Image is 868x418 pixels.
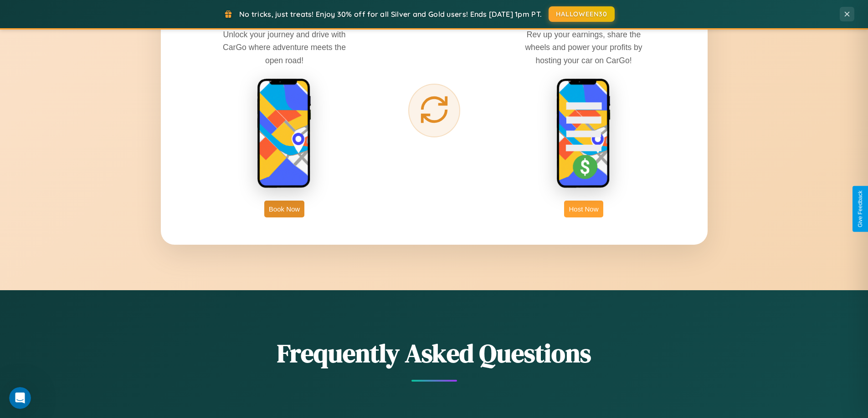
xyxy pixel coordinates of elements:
button: HALLOWEEN30 [549,6,615,22]
p: Unlock your journey and drive with CarGo where adventure meets the open road! [216,28,353,66]
span: No tricks, just treats! Enjoy 30% off for all Silver and Gold users! Ends [DATE] 1pm PT. [239,10,542,19]
p: Rev up your earnings, share the wheels and power your profits by hosting your car on CarGo! [515,28,652,66]
iframe: Intercom live chat [9,387,31,409]
h2: Frequently Asked Questions [161,336,708,371]
img: host phone [556,78,611,189]
button: Host Now [564,201,603,217]
div: Give Feedback [857,191,863,227]
img: rent phone [257,78,312,189]
button: Book Now [264,201,304,217]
